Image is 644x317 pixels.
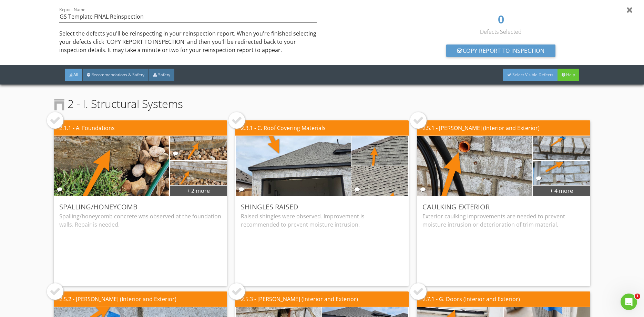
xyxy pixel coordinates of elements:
[558,69,579,81] a: Help
[158,143,238,203] img: data
[417,11,585,28] div: 0
[512,72,553,78] span: Select Visible Defects
[635,294,640,299] span: 1
[158,118,238,178] img: data
[241,202,403,212] div: Shingles raised
[91,72,144,78] span: Recommendations & Safety
[59,295,176,303] div: 2.5.2 - [PERSON_NAME] (Interior and Exterior)
[59,11,317,22] input: Report Name
[566,72,575,78] span: Help
[330,114,429,188] img: data
[521,143,602,203] img: data
[422,295,520,303] div: 2.7.1 - G. Doors (Interior and Exterior)
[73,72,78,78] span: All
[193,91,393,241] img: data
[533,185,590,196] div: + 4 more
[12,91,212,241] img: data
[170,185,227,196] div: + 2 more
[59,124,115,132] div: 2.1.1 - A. Foundations
[422,124,540,132] div: 2.5.1 - [PERSON_NAME] (Interior and Exterior)
[158,72,170,78] span: Safety
[59,202,222,212] div: Spalling/honeycomb
[241,124,326,132] div: 2.3.1 - C. Roof Covering Materials
[54,96,183,112] span: 2 - I. Structural Systems
[241,295,358,303] div: 2.5.3 - [PERSON_NAME] (Interior and Exterior)
[375,91,575,241] img: data
[422,202,585,212] div: Caulking Exterior
[521,118,602,178] img: data
[330,144,429,218] img: data
[417,28,585,36] div: Defects Selected
[59,29,317,54] p: Select the defects you'll be reinspecting in your reinspection report. When you're finished selec...
[621,294,637,310] iframe: Intercom live chat
[446,44,555,57] div: Copy Report To Inspection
